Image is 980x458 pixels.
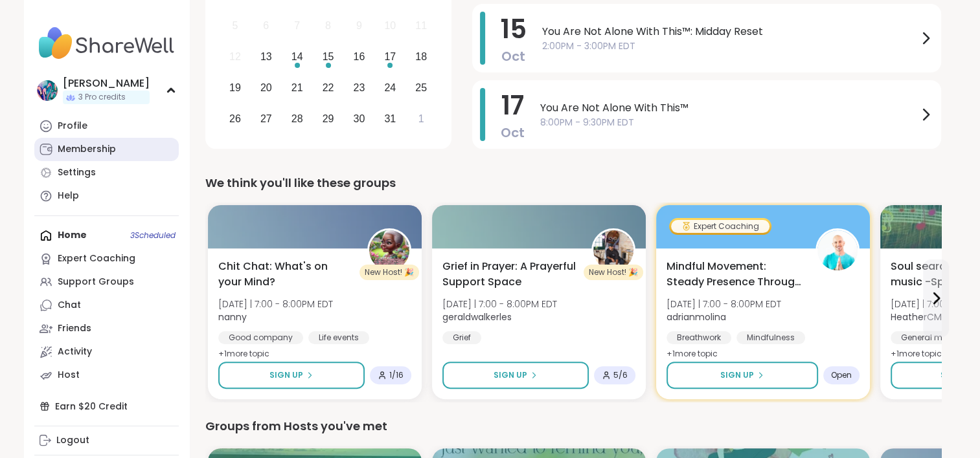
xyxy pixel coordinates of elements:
[269,369,303,381] span: Sign Up
[542,39,918,53] span: 2:00PM - 3:00PM EDT
[283,12,311,40] div: Not available Tuesday, October 7th, 2025
[415,79,427,96] div: 25
[58,369,80,382] div: Host
[34,184,179,208] a: Help
[940,369,974,381] span: Sign Up
[229,79,241,96] div: 19
[384,110,396,127] div: 31
[613,370,628,380] span: 5 / 6
[56,434,89,447] div: Logout
[384,79,396,96] div: 24
[218,311,247,323] b: nanny
[260,48,272,65] div: 13
[323,79,334,96] div: 22
[58,322,91,335] div: Friends
[34,161,179,184] a: Settings
[34,114,179,138] a: Profile
[58,143,116,156] div: Membership
[283,43,311,71] div: Choose Tuesday, October 14th, 2025
[218,362,365,389] button: Sign Up
[34,340,179,364] a: Activity
[501,47,525,65] span: Oct
[222,105,249,133] div: Choose Sunday, October 26th, 2025
[63,76,150,91] div: [PERSON_NAME]
[314,74,342,102] div: Choose Wednesday, October 22nd, 2025
[34,21,179,66] img: ShareWell Nav Logo
[291,79,303,96] div: 21
[501,11,527,47] span: 15
[34,364,179,387] a: Host
[260,110,272,127] div: 27
[58,190,79,202] div: Help
[229,110,241,127] div: 26
[252,74,280,102] div: Choose Monday, October 20th, 2025
[314,43,342,71] div: Choose Wednesday, October 15th, 2025
[314,12,342,40] div: Not available Wednesday, October 8th, 2025
[384,17,396,34] div: 10
[218,298,333,311] span: [DATE] | 7:00 - 8:00PM EDT
[442,259,577,290] span: Grief in Prayer: A Prayerful Support Space
[720,369,754,381] span: Sign Up
[542,24,918,39] span: You Are Not Alone With This™: Midday Reset
[345,105,373,133] div: Choose Thursday, October 30th, 2025
[831,370,852,380] span: Open
[407,105,435,133] div: Choose Saturday, November 1st, 2025
[442,298,557,311] span: [DATE] | 7:00 - 8:00PM EDT
[376,43,404,71] div: Choose Friday, October 17th, 2025
[283,74,311,102] div: Choose Tuesday, October 21st, 2025
[260,79,272,96] div: 20
[294,17,300,34] div: 7
[667,259,801,290] span: Mindful Movement: Steady Presence Through Yoga
[736,331,805,344] div: Mindfulness
[218,331,303,344] div: Good company
[222,12,249,40] div: Not available Sunday, October 5th, 2025
[501,87,524,124] span: 17
[671,220,769,233] div: Expert Coaching
[314,105,342,133] div: Choose Wednesday, October 29th, 2025
[407,12,435,40] div: Not available Saturday, October 11th, 2025
[325,17,331,34] div: 8
[442,331,481,344] div: Grief
[407,74,435,102] div: Choose Saturday, October 25th, 2025
[252,105,280,133] div: Choose Monday, October 27th, 2025
[263,17,269,34] div: 6
[252,12,280,40] div: Not available Monday, October 6th, 2025
[369,230,409,270] img: nanny
[415,17,427,34] div: 11
[291,48,303,65] div: 14
[817,230,858,270] img: adrianmolina
[323,110,334,127] div: 29
[667,362,818,389] button: Sign Up
[389,370,404,380] span: 1 / 16
[407,43,435,71] div: Choose Saturday, October 18th, 2025
[501,124,525,142] span: Oct
[78,92,126,103] span: 3 Pro credits
[34,429,179,452] a: Logout
[418,110,424,127] div: 1
[291,110,303,127] div: 28
[356,17,362,34] div: 9
[442,362,589,389] button: Sign Up
[34,395,179,418] div: Earn $20 Credit
[34,247,179,270] a: Expert Coaching
[345,12,373,40] div: Not available Thursday, October 9th, 2025
[205,174,941,192] div: We think you'll like these groups
[58,120,87,133] div: Profile
[376,74,404,102] div: Choose Friday, October 24th, 2025
[891,311,953,323] b: HeatherCM24
[376,12,404,40] div: Not available Friday, October 10th, 2025
[34,317,179,340] a: Friends
[667,331,731,344] div: Breathwork
[283,105,311,133] div: Choose Tuesday, October 28th, 2025
[222,43,249,71] div: Not available Sunday, October 12th, 2025
[58,345,92,358] div: Activity
[384,48,396,65] div: 17
[218,259,353,290] span: Chit Chat: What's on your Mind?
[354,110,365,127] div: 30
[58,166,96,179] div: Settings
[540,116,918,129] span: 8:00PM - 9:30PM EDT
[376,105,404,133] div: Choose Friday, October 31st, 2025
[415,48,427,65] div: 18
[667,298,781,311] span: [DATE] | 7:00 - 8:00PM EDT
[34,138,179,161] a: Membership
